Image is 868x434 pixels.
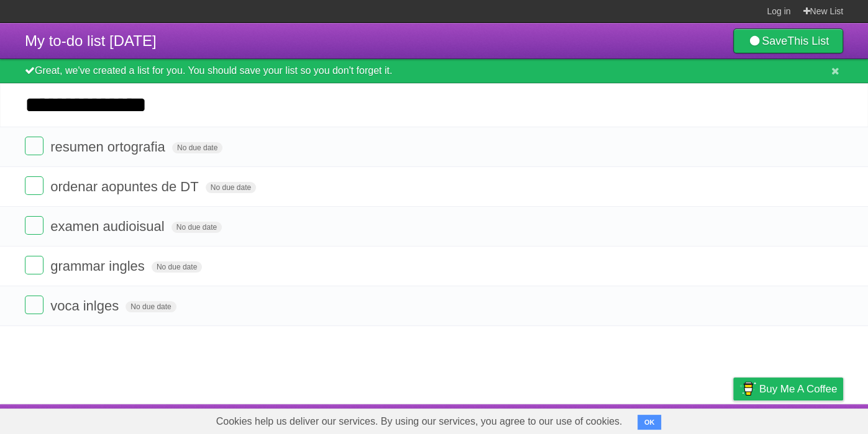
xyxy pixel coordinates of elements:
[25,176,43,195] label: Done
[25,32,157,49] span: My to-do list [DATE]
[717,407,749,431] a: Privacy
[171,222,222,233] span: No due date
[50,258,148,274] span: grammar ingles
[733,377,843,400] a: Buy me a coffee
[765,407,843,431] a: Suggest a feature
[733,29,843,53] a: SaveThis List
[172,142,222,153] span: No due date
[637,415,662,430] button: OK
[50,219,167,234] span: examen audioisual
[568,407,594,431] a: About
[25,296,43,314] label: Done
[126,301,176,312] span: No due date
[50,179,202,194] span: ordenar aopuntes de DT
[609,407,659,431] a: Developers
[50,139,168,155] span: resumen ortografia
[759,378,837,400] span: Buy me a coffee
[25,256,43,274] label: Done
[50,298,122,314] span: voca inlges
[787,35,829,47] b: This List
[25,137,43,155] label: Done
[204,409,635,434] span: Cookies help us deliver our services. By using our services, you agree to our use of cookies.
[675,407,702,431] a: Terms
[152,261,202,273] span: No due date
[739,378,756,399] img: Buy me a coffee
[25,216,43,235] label: Done
[206,182,256,193] span: No due date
